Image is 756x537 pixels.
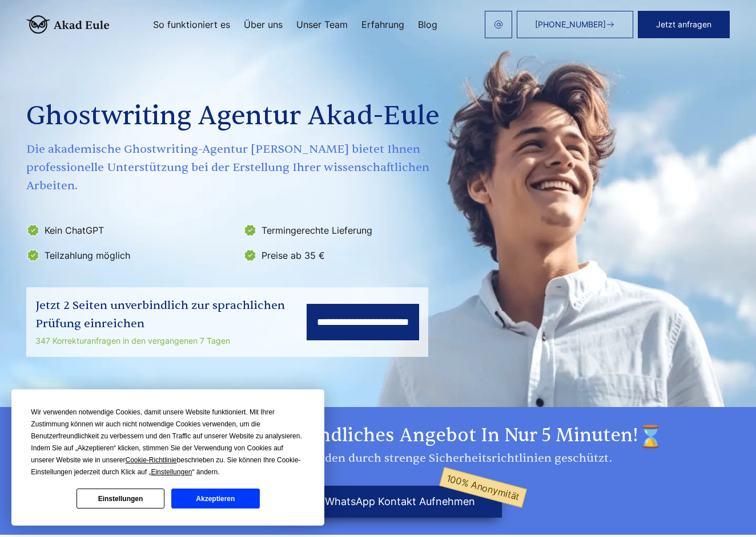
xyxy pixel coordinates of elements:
[418,20,437,29] a: Blog
[35,334,307,348] div: 347 Korrekturanfragen in den vergangenen 7 Tagen
[26,449,730,467] div: 100 % kein Spam: Ihre Daten werden durch strenge Sicherheitsrichtlinien geschützt.
[638,11,730,38] button: Jetzt anfragen
[26,221,236,239] li: Kein ChatGPT
[26,15,110,34] img: logo
[535,20,606,29] span: [PHONE_NUMBER]
[126,456,177,464] span: Cookie-Richtlinie
[151,468,192,476] span: Einstellungen
[171,489,259,508] button: Akzeptieren
[638,424,663,449] img: time
[26,424,730,449] h2: Ihr persönliches, unverbindliches Angebot in nur 5 Minuten!
[26,96,456,137] h1: Ghostwriting Agentur Akad-Eule
[243,246,453,265] li: Preise ab 35 €
[26,246,236,265] li: Teilzahlung möglich
[11,389,324,526] div: Cookie Consent Prompt
[494,20,503,29] img: email
[26,140,456,195] span: Die akademische Ghostwriting-Agentur [PERSON_NAME] bietet Ihnen professionelle Unterstützung bei ...
[153,20,230,29] a: So funktioniert es
[272,486,502,518] button: über WhatsApp Kontakt aufnehmen100% Anonymität
[361,20,404,29] a: Erfahrung
[77,489,164,508] button: Einstellungen
[439,467,527,508] span: 100% Anonymität
[244,20,283,29] a: Über uns
[296,20,348,29] a: Unser Team
[517,11,633,38] a: [PHONE_NUMBER]
[31,406,305,478] div: Wir verwenden notwendige Cookies, damit unsere Website funktioniert. Mit Ihrer Zustimmung können ...
[35,296,307,333] div: Jetzt 2 Seiten unverbindlich zur sprachlichen Prüfung einreichen
[243,221,453,239] li: Termingerechte Lieferung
